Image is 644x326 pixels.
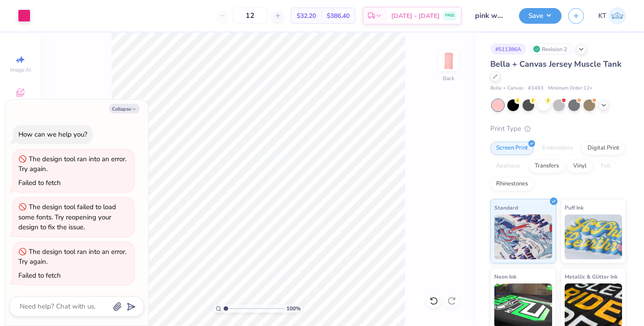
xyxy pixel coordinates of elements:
[519,8,562,24] button: Save
[490,124,626,134] div: Print Type
[548,85,593,92] span: Minimum Order: 12 +
[391,11,440,21] span: [DATE] - [DATE]
[445,13,454,19] span: FREE
[598,7,626,25] a: KT
[490,142,534,155] div: Screen Print
[529,159,565,173] div: Transfers
[18,178,61,187] div: Failed to fetch
[18,154,126,174] div: The design tool ran into an error. Try again.
[233,8,268,24] input: – –
[10,66,31,73] span: Image AI
[595,159,616,173] div: Foil
[536,142,579,155] div: Embroidery
[490,159,526,173] div: Applique
[18,247,126,266] div: The design tool ran into an error. Try again.
[286,305,301,313] span: 100 %
[490,59,622,69] span: Bella + Canvas Jersey Muscle Tank
[109,104,139,113] button: Collapse
[18,271,61,280] div: Failed to fetch
[609,7,626,25] img: Kylie Teeple
[327,11,350,21] span: $386.40
[565,203,583,212] span: Puff Ink
[18,130,87,139] div: How can we help you?
[582,142,625,155] div: Digital Print
[528,85,544,92] span: # 3483
[494,214,552,259] img: Standard
[494,272,516,281] span: Neon Ink
[297,11,316,21] span: $32.20
[468,7,512,25] input: Untitled Design
[531,43,572,55] div: Revision 2
[598,11,606,21] span: KT
[490,43,526,55] div: # 511386A
[490,85,523,92] span: Bella + Canvas
[18,202,116,232] div: The design tool failed to load some fonts. Try reopening your design to fix the issue.
[565,214,622,259] img: Puff Ink
[440,52,458,70] img: Back
[565,272,618,281] span: Metallic & Glitter Ink
[567,159,592,173] div: Vinyl
[490,177,534,191] div: Rhinestones
[494,203,518,212] span: Standard
[443,74,454,82] div: Back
